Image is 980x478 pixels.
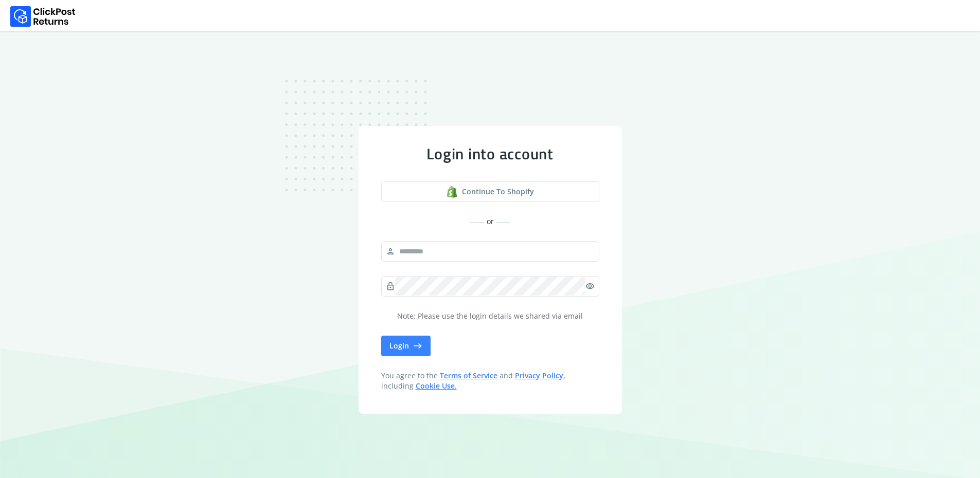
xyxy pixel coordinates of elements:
[585,279,595,293] span: visibility
[416,381,457,391] a: Cookie Use.
[386,279,395,293] span: lock
[10,6,76,27] img: Logo
[381,181,599,202] button: Continue to shopify
[381,216,599,227] div: or
[381,144,599,163] div: Login into account
[381,371,599,391] span: You agree to the and , including
[413,339,422,353] span: east
[446,186,458,198] img: shopify logo
[381,336,431,356] button: Login east
[381,181,599,202] a: shopify logoContinue to shopify
[462,187,534,197] span: Continue to shopify
[440,371,500,380] a: Terms of Service
[386,244,395,259] span: person
[515,371,563,380] a: Privacy Policy
[381,311,599,321] p: Note: Please use the login details we shared via email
